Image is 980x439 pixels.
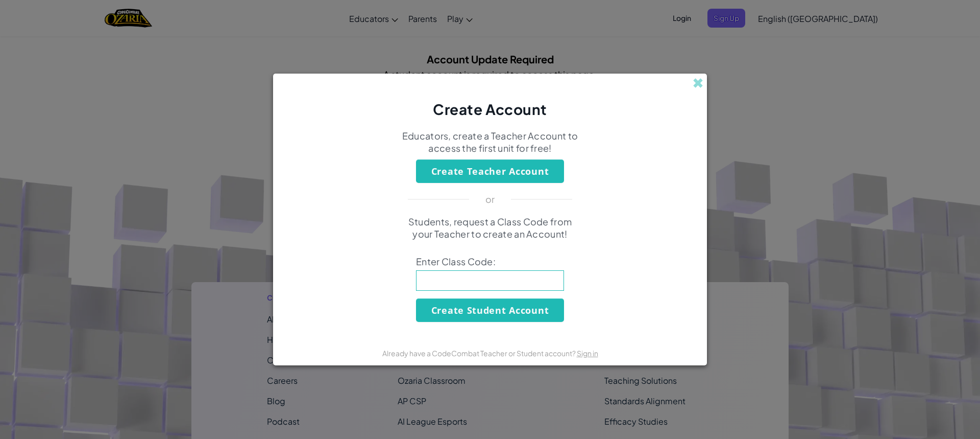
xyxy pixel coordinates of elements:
span: Enter Class Code: [416,256,564,268]
span: Already have a CodeCombat Teacher or Student account? [382,349,577,358]
button: Create Student Account [416,298,564,322]
p: Educators, create a Teacher Account to access the first unit for free! [401,130,579,154]
p: Students, request a Class Code from your Teacher to create an Account! [401,216,579,240]
a: Sign in [577,349,598,358]
span: Create Account [433,100,547,118]
button: Create Teacher Account [416,159,564,183]
p: or [485,193,495,205]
